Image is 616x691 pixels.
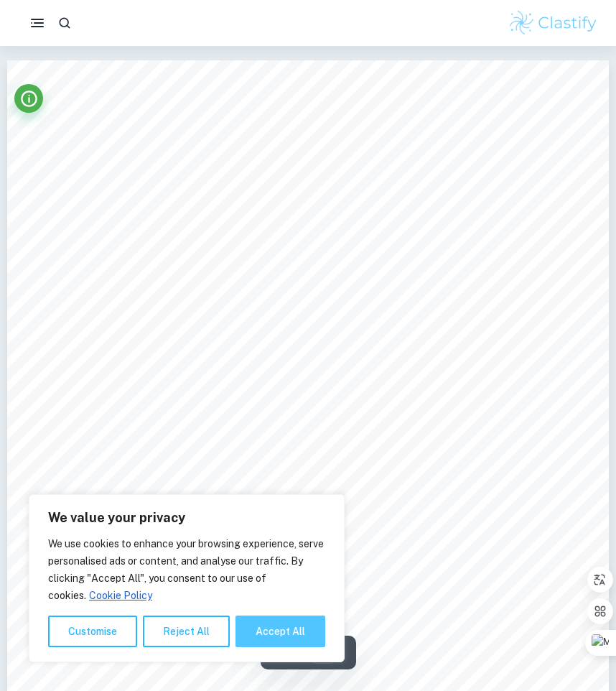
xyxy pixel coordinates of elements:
button: Info [14,84,43,113]
p: We value your privacy [48,509,325,527]
a: Cookie Policy [88,589,153,602]
div: We value your privacy [29,494,345,662]
button: Reject All [143,616,230,647]
p: We use cookies to enhance your browsing experience, serve personalised ads or content, and analys... [48,535,325,604]
button: Customise [48,616,137,647]
img: Clastify logo [508,9,599,37]
button: Accept All [235,616,325,647]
